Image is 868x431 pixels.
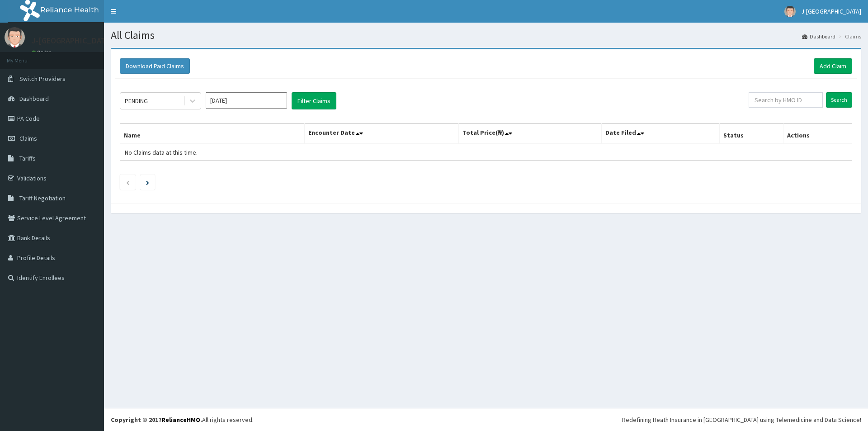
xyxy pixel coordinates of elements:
h1: All Claims [111,29,861,41]
th: Encounter Date [304,123,458,144]
div: PENDING [125,96,148,105]
button: Download Paid Claims [120,58,190,74]
a: Dashboard [802,33,835,40]
input: Search by HMO ID [749,92,823,108]
a: Add Claim [814,58,852,74]
th: Date Filed [601,123,719,144]
li: Claims [836,33,861,40]
a: Online [32,49,53,56]
span: Dashboard [19,95,49,103]
span: No Claims data at this time. [125,148,198,156]
th: Total Price(₦) [458,123,601,144]
img: User Image [784,6,796,17]
div: Redefining Heath Insurance in [GEOGRAPHIC_DATA] using Telemedicine and Data Science! [622,415,861,424]
span: Tariff Negotiation [19,194,66,202]
th: Name [120,123,305,144]
a: Next page [146,178,149,186]
input: Select Month and Year [206,92,287,109]
img: User Image [5,27,25,47]
th: Status [719,123,783,144]
span: J-[GEOGRAPHIC_DATA] [801,7,861,15]
button: Filter Claims [292,92,336,109]
span: Switch Providers [19,75,66,83]
p: J-[GEOGRAPHIC_DATA] [32,37,113,45]
span: Claims [19,134,37,142]
a: RelianceHMO [161,416,200,424]
footer: All rights reserved. [104,408,868,431]
a: Previous page [126,178,130,186]
strong: Copyright © 2017 . [111,416,202,424]
span: Tariffs [19,154,36,162]
input: Search [826,92,852,108]
th: Actions [783,123,852,144]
